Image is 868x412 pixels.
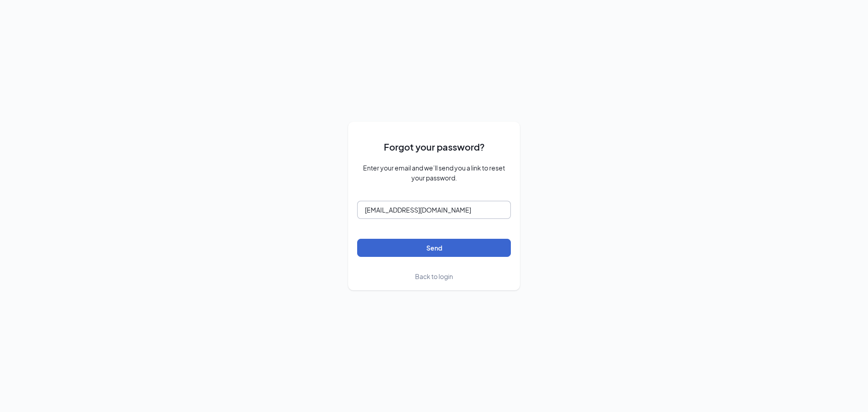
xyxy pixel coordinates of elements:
[415,272,453,280] span: Back to login
[357,239,511,257] button: Send
[415,271,453,281] a: Back to login
[384,140,485,154] span: Forgot your password?
[357,163,511,183] span: Enter your email and we’ll send you a link to reset your password.
[357,201,511,219] input: Email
